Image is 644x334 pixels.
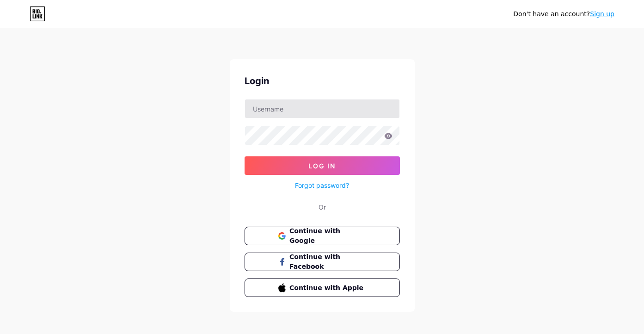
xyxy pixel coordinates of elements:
[308,162,336,170] span: Log In
[295,180,349,190] a: Forgot password?
[245,156,400,175] button: Log In
[319,202,326,212] div: Or
[289,283,366,293] span: Continue with Apple
[245,227,400,245] button: Continue with Google
[289,226,366,246] span: Continue with Google
[245,253,400,271] button: Continue with Facebook
[245,99,399,118] input: Username
[245,278,400,297] button: Continue with Apple
[513,9,614,19] div: Don't have an account?
[590,10,614,18] a: Sign up
[245,74,400,88] div: Login
[289,252,366,272] span: Continue with Facebook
